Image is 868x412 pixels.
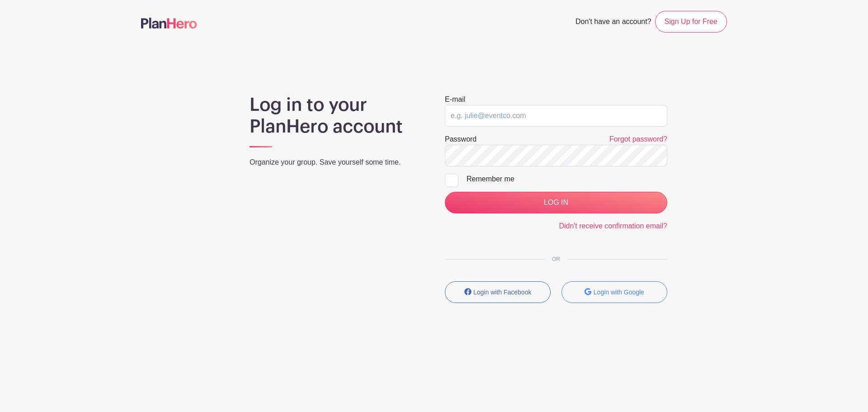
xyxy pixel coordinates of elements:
button: Login with Google [561,281,667,303]
div: Remember me [467,174,667,185]
a: Didn't receive confirmation email? [559,222,667,230]
h1: Log in to your PlanHero account [250,94,423,137]
p: Organize your group. Save yourself some time. [250,157,423,168]
button: Login with Facebook [445,281,551,303]
a: Sign Up for Free [655,11,727,33]
span: OR [545,256,567,262]
label: Password [445,134,476,145]
img: logo-507f7623f17ff9eddc593b1ce0a138ce2505c220e1c5a4e2b4648c50719b7d32.svg [141,18,197,28]
input: e.g. julie@eventco.com [445,105,667,127]
small: Login with Facebook [473,289,531,296]
a: Forgot password? [609,135,667,143]
label: E-mail [445,94,465,105]
span: Don't have an account? [576,13,651,33]
small: Login with Google [594,289,644,296]
input: LOG IN [445,192,667,213]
